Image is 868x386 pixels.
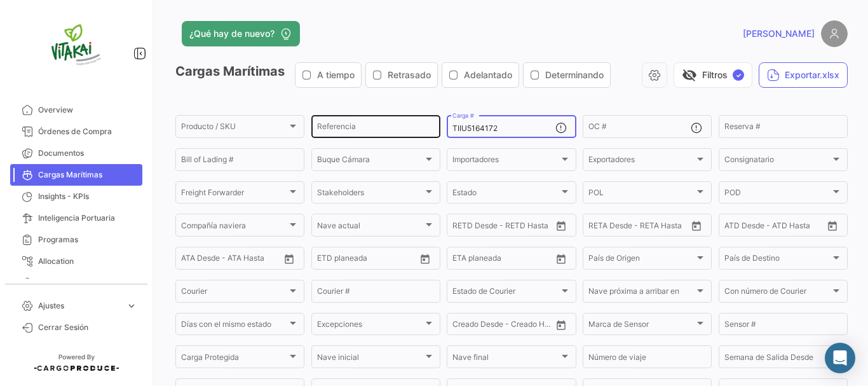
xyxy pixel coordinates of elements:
[44,15,108,79] img: vitakai.png
[317,190,423,199] span: Stakeholders
[38,191,137,202] span: Insights - KPIs
[724,256,831,265] span: País de Destino
[552,216,571,235] button: Open calendar
[682,67,697,83] span: visibility_off
[773,223,820,231] input: ATD Hasta
[588,223,611,231] input: Desde
[524,63,610,87] button: Determinando
[674,62,752,88] button: visibility_offFiltros✓
[452,157,559,166] span: Importadores
[181,289,287,298] span: Courier
[38,256,137,267] span: Allocation
[588,190,695,199] span: POL
[588,157,695,166] span: Exportadores
[724,289,831,298] span: Con número de Courier
[182,21,300,46] button: ¿Qué hay de nuevo?
[552,315,571,334] button: Open calendar
[38,126,137,137] span: Órdenes de Compra
[349,256,396,265] input: Hasta
[620,223,667,231] input: Hasta
[10,251,142,272] a: Allocation
[189,27,275,40] span: ¿Qué hay de nuevo?
[38,148,137,159] span: Documentos
[38,169,137,181] span: Cargas Marítimas
[452,322,496,331] input: Creado Desde
[825,343,855,373] div: Abrir Intercom Messenger
[733,69,744,81] span: ✓
[317,69,355,81] span: A tiempo
[366,63,437,87] button: Retrasado
[10,272,142,294] a: Courier
[10,207,142,229] a: Inteligencia Portuaria
[452,289,559,298] span: Estado de Courier
[388,69,431,81] span: Retrasado
[759,62,848,88] button: Exportar.xlsx
[10,229,142,251] a: Programas
[181,355,287,364] span: Carga Protegida
[452,223,475,231] input: Desde
[552,249,571,268] button: Open calendar
[126,300,137,312] span: expand_more
[181,256,220,265] input: ATA Desde
[317,256,340,265] input: Desde
[10,142,142,164] a: Documentos
[724,223,764,231] input: ATD Desde
[687,216,706,235] button: Open calendar
[821,20,848,47] img: placeholder-user.png
[545,69,604,81] span: Determinando
[452,256,475,265] input: Desde
[10,121,142,142] a: Órdenes de Compra
[229,256,276,265] input: ATA Hasta
[295,63,361,87] button: A tiempo
[724,190,831,199] span: POD
[484,223,531,231] input: Hasta
[280,249,299,268] button: Open calendar
[317,157,423,166] span: Buque Cámara
[724,157,831,166] span: Consignatario
[181,322,287,331] span: Días con el mismo estado
[38,234,137,245] span: Programas
[464,69,512,81] span: Adelantado
[10,186,142,207] a: Insights - KPIs
[38,104,137,116] span: Overview
[452,190,559,199] span: Estado
[10,164,142,186] a: Cargas Marítimas
[10,99,142,121] a: Overview
[484,256,531,265] input: Hasta
[317,223,423,231] span: Nave actual
[317,322,423,331] span: Excepciones
[416,249,435,268] button: Open calendar
[452,355,559,364] span: Nave final
[181,190,287,199] span: Freight Forwarder
[38,212,137,224] span: Inteligencia Portuaria
[743,27,815,40] span: [PERSON_NAME]
[38,277,137,289] span: Courier
[823,216,842,235] button: Open calendar
[317,355,423,364] span: Nave inicial
[175,62,614,88] h3: Cargas Marítimas
[181,223,287,231] span: Compañía naviera
[38,300,121,312] span: Ajustes
[181,124,287,133] span: Producto / SKU
[442,63,519,87] button: Adelantado
[588,256,695,265] span: País de Origen
[588,322,695,331] span: Marca de Sensor
[724,355,831,364] span: Semana de Salida Desde
[38,322,137,333] span: Cerrar Sesión
[588,289,695,298] span: Nave próxima a arribar en
[505,322,552,331] input: Creado Hasta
